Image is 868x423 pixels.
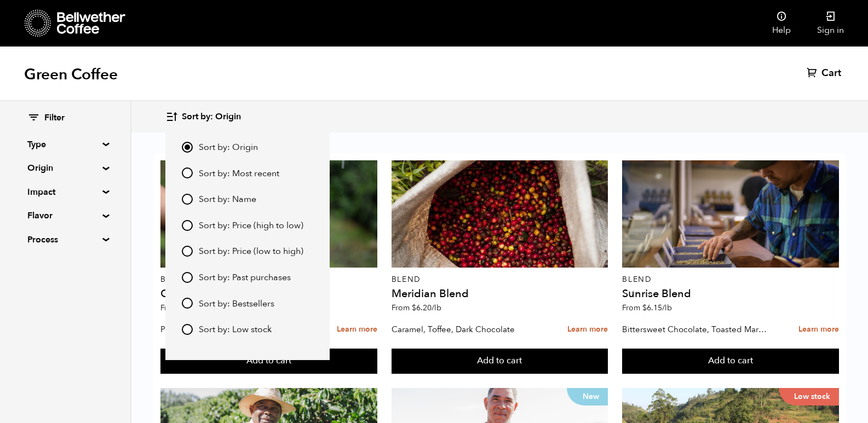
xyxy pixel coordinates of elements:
summary: Type [27,138,103,151]
span: Sort by: Low stock [199,324,272,336]
p: Caramel, Toffee, Dark Chocolate [392,321,539,338]
input: Sort by: Low stock [182,324,193,335]
span: /lb [662,303,672,313]
h4: Sunrise Blend [622,288,839,299]
button: Add to cart [392,349,608,374]
span: Filter [44,112,65,124]
p: Bittersweet Chocolate, Toasted Marshmallow, Candied Orange, Praline [622,321,769,338]
bdi: 6.15 [642,303,672,313]
bdi: 6.20 [412,303,441,313]
input: Sort by: Price (low to high) [182,246,193,257]
span: Sort by: Name [199,194,256,206]
h1: Green Coffee [24,65,118,84]
summary: Impact [27,186,103,199]
span: Sort by: Price (high to low) [199,220,303,232]
span: From [392,303,441,313]
span: Sort by: Origin [182,111,241,123]
p: Blend [160,276,377,283]
span: $ [412,303,416,313]
button: Add to cart [622,349,839,374]
h4: Meridian Blend [392,288,608,299]
button: Sort by: Origin [165,104,241,130]
span: $ [642,303,647,313]
summary: Flavor [27,209,103,222]
span: Sort by: Past purchases [199,272,291,284]
a: Cart [807,67,844,80]
span: Sort by: Price (low to high) [199,246,303,258]
a: Learn more [567,318,608,341]
span: /lb [432,303,441,313]
input: Sort by: Bestsellers [182,298,193,309]
summary: Process [27,233,103,246]
input: Sort by: Past purchases [182,272,193,283]
input: Sort by: Origin [182,142,193,153]
p: New [567,388,608,405]
a: Learn more [798,318,839,341]
p: Low stock [779,388,839,405]
span: Sort by: Most recent [199,168,279,180]
span: From [160,303,210,313]
input: Sort by: Price (high to low) [182,220,193,231]
span: Sort by: Origin [199,142,258,154]
p: Praline, Raspberry, Ganache [160,321,308,338]
button: Add to cart [160,349,377,374]
h4: Golden Hour Blend [160,288,377,299]
p: Blend [392,276,608,283]
span: Sort by: Bestsellers [199,298,274,310]
input: Sort by: Most recent [182,167,193,178]
summary: Origin [27,161,103,175]
p: Blend [622,276,839,283]
a: Learn more [337,318,377,341]
span: Cart [821,67,841,80]
input: Sort by: Name [182,194,193,205]
span: From [622,303,672,313]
